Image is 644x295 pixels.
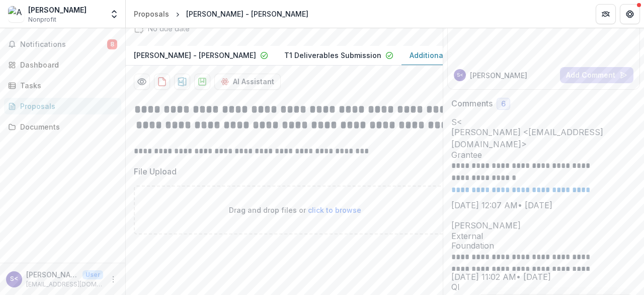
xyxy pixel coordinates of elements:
p: File Upload [134,165,177,178]
span: Foundation [451,241,636,251]
h2: Comments [451,99,493,108]
a: Documents [4,119,121,135]
div: [PERSON_NAME] - [PERSON_NAME] [186,9,308,19]
a: Tasks [4,77,121,94]
div: Proposals [20,101,113,111]
button: Add Comment [560,67,633,83]
span: External [451,231,636,241]
div: [PERSON_NAME] [28,5,87,15]
p: [PERSON_NAME] <[EMAIL_ADDRESS][DOMAIN_NAME]> [26,269,78,280]
div: Samihah Ibrahim <abrahamventure23@gmail.com> [451,118,636,126]
p: [DATE] 12:07 AM • [DATE] [451,199,636,211]
p: User [83,270,103,279]
button: Preview 1fdad644-dee8-4dba-a600-2c48b2f881a4-2.pdf [134,74,150,90]
p: [PERSON_NAME] [470,70,527,81]
a: Proposals [4,98,121,114]
div: Dashboard [20,60,113,70]
button: Notifications8 [4,36,121,52]
div: Qistina Izahan [451,283,636,291]
p: [PERSON_NAME] - [PERSON_NAME] [134,50,256,61]
a: Dashboard [4,56,121,73]
div: Samihah Ibrahim <abrahamventure23@gmail.com> [457,73,463,78]
div: No due date [148,23,190,34]
span: 6 [501,100,506,108]
p: [PERSON_NAME] [451,219,636,231]
button: Open entity switcher [107,4,121,24]
button: AI Assistant [214,74,281,90]
p: [PERSON_NAME] <[EMAIL_ADDRESS][DOMAIN_NAME]> [451,126,636,150]
button: Get Help [620,4,640,24]
div: Tasks [20,80,113,91]
p: [DATE] 11:02 AM • [DATE] [451,271,636,283]
button: download-proposal [174,74,190,90]
div: Proposals [134,9,169,19]
img: Abraham Venture [8,6,24,22]
button: download-proposal [194,74,210,90]
span: Grantee [451,150,636,160]
button: More [107,273,119,285]
button: Partners [596,4,616,24]
div: Documents [20,122,113,132]
p: T1 Deliverables Submission [284,50,381,61]
span: Notifications [20,40,107,49]
span: Nonprofit [28,15,56,24]
nav: breadcrumb [130,7,312,21]
p: Additional Documents Request [410,50,518,61]
a: Proposals [130,7,173,21]
div: Samihah Ibrahim <abrahamventure23@gmail.com> [10,276,18,282]
span: 8 [107,39,117,49]
span: click to browse [308,206,361,214]
p: [EMAIL_ADDRESS][DOMAIN_NAME] [26,280,103,289]
p: Drag and drop files or [229,205,361,215]
button: download-proposal [154,74,170,90]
